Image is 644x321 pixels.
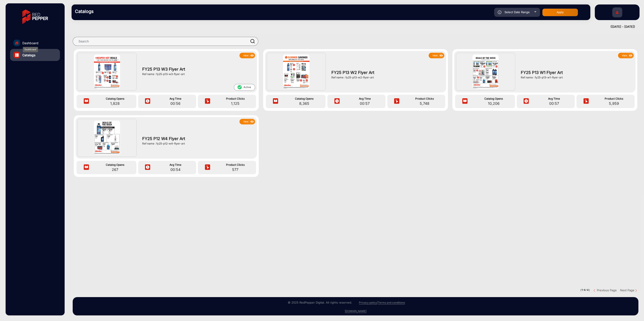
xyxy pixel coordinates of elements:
[95,167,135,172] span: 267
[345,101,384,106] span: 00:57
[95,163,135,167] span: Catalog Opens
[156,167,195,172] span: 00:54
[95,101,135,106] span: 1,828
[156,97,195,101] span: Avg Time
[216,101,255,106] span: 1,125
[156,163,195,167] span: Avg Time
[542,8,578,16] button: Apply
[521,76,631,80] div: Ref name : fy25-p13-w1-flyer-art
[535,101,574,106] span: 00:57
[204,164,211,171] img: icon
[234,84,255,91] span: Active
[620,288,634,292] strong: Next Page
[156,101,195,106] span: 00:56
[334,98,340,105] img: icon
[498,10,502,14] img: icon
[142,136,253,142] span: FY25 P12 W4 Flyer Art
[473,101,514,106] span: 10,206
[377,301,378,304] a: |
[216,97,255,101] span: Product Clicks
[583,98,589,105] img: icon
[523,98,530,105] img: icon
[634,289,638,292] img: Next button
[594,101,633,106] span: 5,959
[594,97,633,101] span: Product Clicks
[472,55,499,88] img: FY25 P13 W1 Flyer Art
[345,97,384,101] span: Avg Time
[144,164,151,171] img: icon
[429,53,444,58] button: Viewicon
[83,164,90,171] img: icon
[535,97,574,101] span: Avg Time
[239,53,255,58] button: Viewicon
[250,119,255,124] img: icon
[378,301,405,304] a: Terms and conditions
[612,5,622,21] img: Sign%20Up.svg
[284,101,324,106] span: 8,365
[15,41,19,45] img: home
[142,66,253,72] span: FY25 P13 W3 Flyer Art
[284,97,324,101] span: Catalog Opens
[75,9,138,14] h3: Catalogs
[142,72,253,76] div: Ref name : fy25-p13-w3-flyer-art
[19,6,51,28] img: vmg-logo
[288,301,352,304] small: © 2025 RedPepper Digital. All rights reserved.
[272,98,279,105] img: icon
[283,55,309,88] img: FY25 P13 W2 Flyer Art
[580,288,590,292] pre: ( / )
[237,85,242,90] mat-icon: check_circle
[95,97,135,101] span: Catalog Opens
[345,309,366,313] a: [DOMAIN_NAME]
[582,288,585,292] strong: 1-4
[23,47,38,52] div: Dashboard
[439,53,444,58] img: icon
[504,10,530,14] span: Select Date Range
[22,41,38,45] span: Dashboard
[250,39,255,43] img: prodSearch.svg
[331,76,442,80] div: Ref name : fy25-p13-w2-flyer-art
[204,98,211,105] img: icon
[10,49,60,61] a: Catalogs
[67,25,635,29] div: ([DATE] - [DATE])
[216,167,255,172] span: 577
[142,142,253,146] div: Ref name : fy25-p12-w4-flyer-art
[10,37,60,49] a: Dashboard
[597,288,617,292] strong: Previous Page
[618,53,634,58] button: Viewicon
[94,55,120,88] img: FY25 P13 W3 Flyer Art
[83,98,90,105] img: icon
[250,53,255,58] img: icon
[216,163,255,167] span: Product Clicks
[144,98,151,105] img: icon
[462,98,468,105] img: icon
[473,97,514,101] span: Catalog Opens
[15,53,19,57] img: catalog
[521,69,631,76] span: FY25 P13 W1 Flyer Art
[393,98,400,105] img: icon
[587,288,589,292] strong: 4
[331,69,442,76] span: FY25 P13 W2 Flyer Art
[405,97,444,101] span: Product Clicks
[359,301,377,304] a: Privacy policy
[22,53,35,57] span: Catalogs
[628,53,633,58] img: icon
[73,37,258,46] input: Search
[239,119,255,124] button: Viewicon
[593,289,597,292] img: previous button
[94,121,120,155] img: FY25 P12 W4 Flyer Art
[405,101,444,106] span: 5,748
